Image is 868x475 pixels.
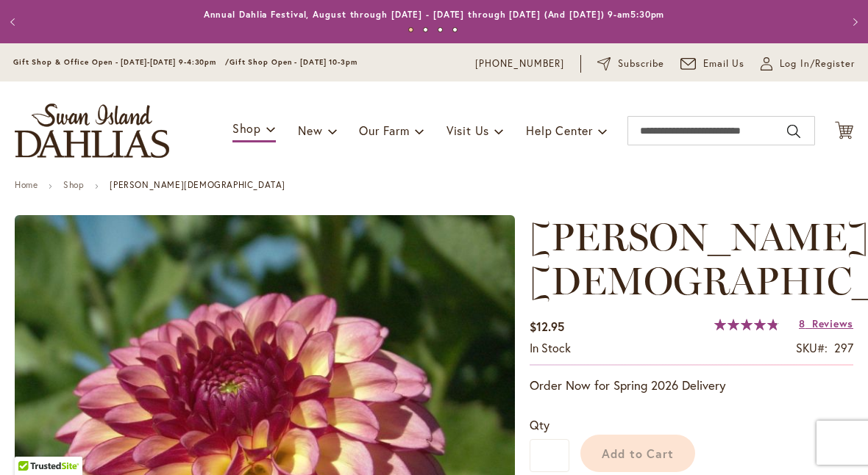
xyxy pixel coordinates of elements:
[812,316,853,330] span: Reviews
[15,179,38,190] a: Home
[796,340,828,355] strong: SKU
[63,179,84,190] a: Shop
[298,123,322,138] span: New
[230,57,357,67] span: Gift Shop Open - [DATE] 10-3pm
[359,123,409,138] span: Our Farm
[11,423,52,464] iframe: Launch Accessibility Center
[799,316,853,330] a: 8 Reviews
[408,27,413,32] button: 1 of 4
[839,7,868,37] button: Next
[834,340,853,357] div: 297
[447,123,489,138] span: Visit Us
[618,57,664,71] span: Subscribe
[232,120,261,136] span: Shop
[204,9,665,20] a: Annual Dahlia Festival, August through [DATE] - [DATE] through [DATE] (And [DATE]) 9-am5:30pm
[799,316,805,330] span: 8
[680,57,745,71] a: Email Us
[423,27,428,32] button: 2 of 4
[110,179,285,190] strong: [PERSON_NAME][DEMOGRAPHIC_DATA]
[597,57,664,71] a: Subscribe
[452,27,458,32] button: 4 of 4
[761,57,855,71] a: Log In/Register
[530,340,571,355] span: In stock
[780,57,855,71] span: Log In/Register
[13,57,230,67] span: Gift Shop & Office Open - [DATE]-[DATE] 9-4:30pm /
[15,104,169,158] a: store logo
[530,319,564,334] span: $12.95
[714,319,779,330] div: 97%
[530,417,549,432] span: Qty
[530,377,853,394] p: Order Now for Spring 2026 Delivery
[703,57,745,71] span: Email Us
[438,27,443,32] button: 3 of 4
[475,57,564,71] a: [PHONE_NUMBER]
[530,340,571,357] div: Availability
[526,123,593,138] span: Help Center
